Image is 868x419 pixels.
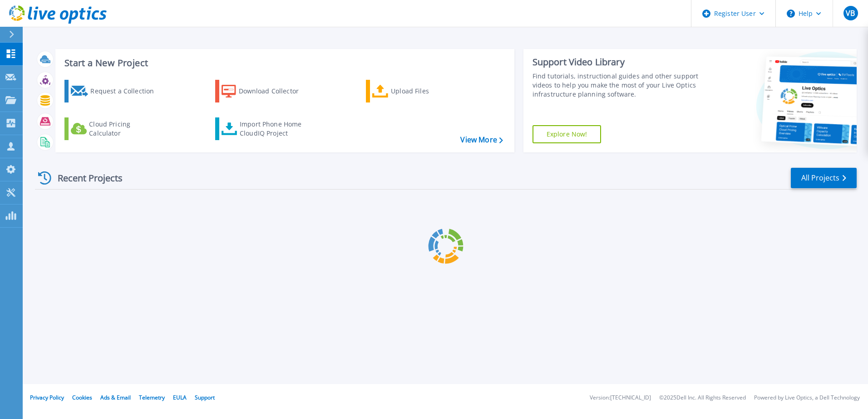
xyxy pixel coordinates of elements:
div: Cloud Pricing Calculator [89,120,162,138]
li: Powered by Live Optics, a Dell Technology [754,395,860,401]
a: Request a Collection [64,80,166,102]
a: Support [195,394,215,401]
h3: Start a New Project [64,58,503,68]
a: Ads & Email [100,394,131,401]
li: © 2025 Dell Inc. All Rights Reserved [659,395,746,401]
div: Import Phone Home CloudIQ Project [240,120,311,138]
span: VB [846,10,855,17]
div: Download Collector [239,82,311,100]
div: Find tutorials, instructional guides and other support videos to help you make the most of your L... [533,72,702,99]
a: Privacy Policy [30,394,64,401]
a: EULA [173,394,187,401]
div: Recent Projects [35,167,135,189]
div: Request a Collection [90,82,163,100]
div: Support Video Library [533,56,702,68]
a: Upload Files [366,80,467,102]
div: Upload Files [391,82,464,100]
a: Cloud Pricing Calculator [64,117,166,140]
a: Explore Now! [533,125,602,143]
li: Version: [TECHNICAL_ID] [590,395,651,401]
a: Telemetry [139,394,165,401]
a: View More [460,136,503,144]
a: All Projects [791,168,857,188]
a: Cookies [72,394,92,401]
a: Download Collector [215,80,316,102]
